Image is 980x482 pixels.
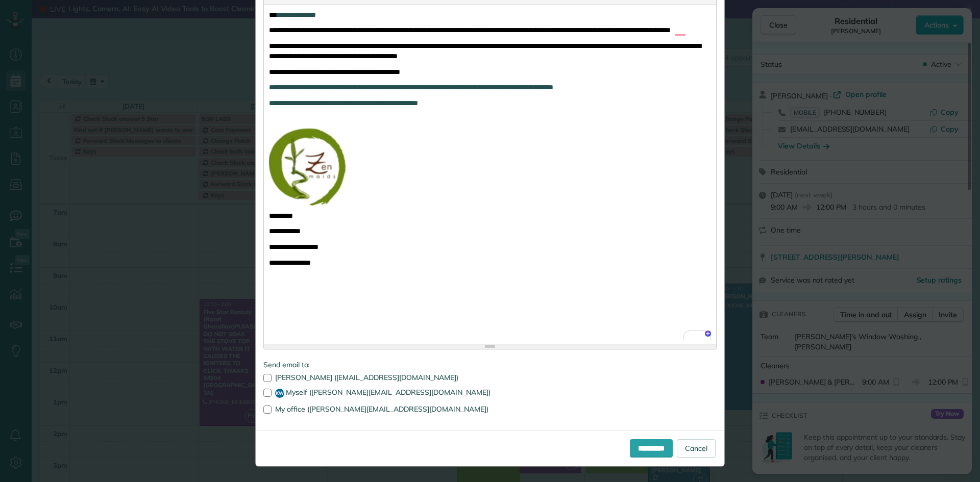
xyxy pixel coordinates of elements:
label: Myself ([PERSON_NAME][EMAIL_ADDRESS][DOMAIN_NAME]) [263,389,717,398]
div: To enrich screen reader interactions, please activate Accessibility in Grammarly extension settings [264,5,716,340]
div: Resize [264,344,716,349]
span: KW [275,389,284,398]
label: Send email to: [263,360,717,370]
label: My office ([PERSON_NAME][EMAIL_ADDRESS][DOMAIN_NAME]) [263,405,717,413]
a: Cancel [677,439,716,458]
label: [PERSON_NAME] ([EMAIL_ADDRESS][DOMAIN_NAME]) [263,374,717,381]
